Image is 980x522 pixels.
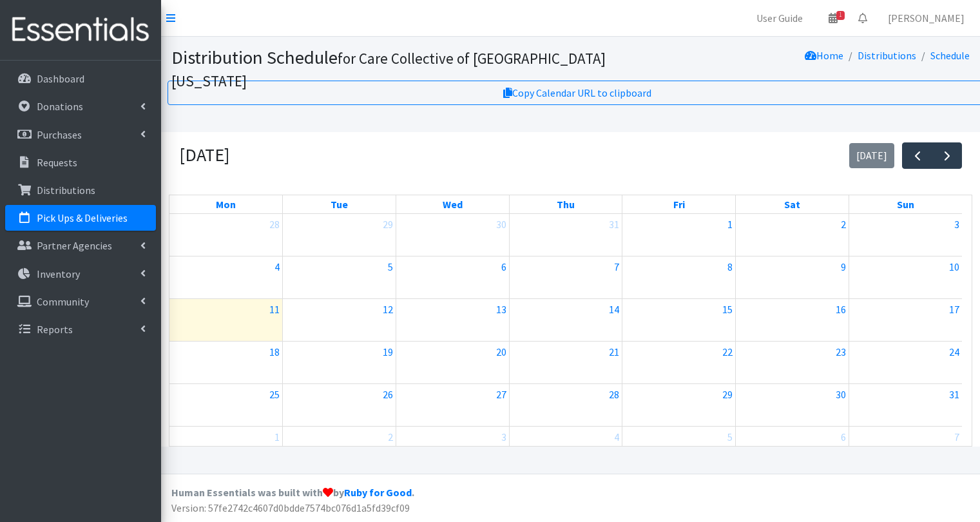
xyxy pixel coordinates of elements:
[37,323,73,336] p: Reports
[283,341,396,383] td: August 19, 2025
[37,184,95,197] p: Distributions
[849,426,962,469] td: September 7, 2025
[725,427,735,447] a: September 5, 2025
[440,195,465,213] a: Wednesday
[5,233,156,258] a: Partner Agencies
[622,341,736,383] td: August 22, 2025
[509,214,622,256] td: July 31, 2025
[946,384,962,405] a: August 31, 2025
[509,298,622,341] td: August 14, 2025
[169,341,283,383] td: August 18, 2025
[611,256,622,277] a: August 7, 2025
[736,426,849,469] td: September 6, 2025
[818,5,848,31] a: 1
[805,49,843,62] a: Home
[169,426,283,469] td: September 1, 2025
[213,195,238,213] a: Monday
[833,342,849,362] a: August 23, 2025
[396,383,509,426] td: August 27, 2025
[5,316,156,342] a: Reports
[37,211,128,224] p: Pick Ups & Deliveries
[952,427,962,447] a: September 7, 2025
[736,256,849,298] td: August 9, 2025
[37,239,112,252] p: Partner Agencies
[736,214,849,256] td: August 2, 2025
[283,383,396,426] td: August 26, 2025
[283,214,396,256] td: July 29, 2025
[169,256,283,298] td: August 4, 2025
[396,256,509,298] td: August 6, 2025
[952,214,962,235] a: August 3, 2025
[611,427,622,447] a: September 4, 2025
[746,5,813,31] a: User Guide
[37,267,80,280] p: Inventory
[849,143,895,168] button: [DATE]
[37,156,77,169] p: Requests
[380,384,396,405] a: August 26, 2025
[283,298,396,341] td: August 12, 2025
[838,214,849,235] a: August 2, 2025
[725,214,735,235] a: August 1, 2025
[849,298,962,341] td: August 17, 2025
[328,195,351,213] a: Tuesday
[267,299,282,320] a: August 11, 2025
[509,341,622,383] td: August 21, 2025
[396,341,509,383] td: August 20, 2025
[849,383,962,426] td: August 31, 2025
[894,195,917,213] a: Sunday
[494,214,509,235] a: July 30, 2025
[499,256,509,277] a: August 6, 2025
[5,177,156,203] a: Distributions
[509,383,622,426] td: August 28, 2025
[169,298,283,341] td: August 11, 2025
[385,427,396,447] a: September 2, 2025
[5,261,156,287] a: Inventory
[720,299,735,320] a: August 15, 2025
[902,142,932,169] button: Previous month
[838,256,849,277] a: August 9, 2025
[385,256,396,277] a: August 5, 2025
[849,341,962,383] td: August 24, 2025
[554,195,577,213] a: Thursday
[396,214,509,256] td: July 30, 2025
[272,256,282,277] a: August 4, 2025
[930,49,970,62] a: Schedule
[946,299,962,320] a: August 17, 2025
[622,256,736,298] td: August 8, 2025
[344,486,412,499] a: Ruby for Good
[494,299,509,320] a: August 13, 2025
[622,383,736,426] td: August 29, 2025
[622,298,736,341] td: August 15, 2025
[494,384,509,405] a: August 27, 2025
[622,214,736,256] td: August 1, 2025
[179,144,229,166] h2: [DATE]
[946,256,962,277] a: August 10, 2025
[849,214,962,256] td: August 3, 2025
[932,142,962,169] button: Next month
[878,5,975,31] a: [PERSON_NAME]
[736,298,849,341] td: August 16, 2025
[833,384,849,405] a: August 30, 2025
[509,426,622,469] td: September 4, 2025
[267,384,282,405] a: August 25, 2025
[396,298,509,341] td: August 13, 2025
[267,214,282,235] a: July 28, 2025
[5,205,156,231] a: Pick Ups & Deliveries
[171,501,410,514] span: Version: 57fe2742c4607d0bdde7574bc076d1a5fd39cf09
[171,486,414,499] strong: Human Essentials was built with by .
[396,426,509,469] td: September 3, 2025
[5,93,156,119] a: Donations
[782,195,803,213] a: Saturday
[37,72,84,85] p: Dashboard
[499,427,509,447] a: September 3, 2025
[380,342,396,362] a: August 19, 2025
[5,150,156,175] a: Requests
[267,342,282,362] a: August 18, 2025
[736,341,849,383] td: August 23, 2025
[380,214,396,235] a: July 29, 2025
[169,383,283,426] td: August 25, 2025
[720,342,735,362] a: August 22, 2025
[37,295,89,308] p: Community
[5,122,156,148] a: Purchases
[5,8,156,52] img: HumanEssentials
